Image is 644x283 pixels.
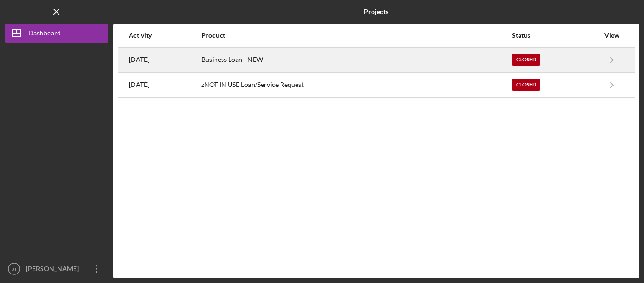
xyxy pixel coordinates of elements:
[364,8,388,16] b: Projects
[201,73,512,97] div: zNOT IN USE Loan/Service Request
[24,259,85,281] div: [PERSON_NAME]
[201,48,512,72] div: Business Loan - NEW
[12,266,17,272] text: JT
[129,32,200,39] div: Activity
[129,81,149,88] time: 2022-01-24 22:04
[129,56,149,63] time: 2025-06-02 19:17
[512,54,540,66] div: Closed
[201,32,512,39] div: Product
[28,24,61,45] div: Dashboard
[5,259,108,278] button: JT[PERSON_NAME]
[600,32,624,39] div: View
[512,32,599,39] div: Status
[5,24,108,43] button: Dashboard
[512,79,540,91] div: Closed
